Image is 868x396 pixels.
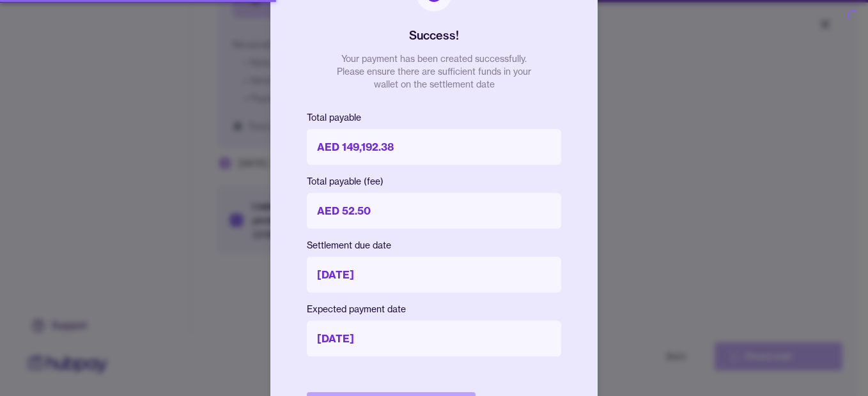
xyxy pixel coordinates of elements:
p: Settlement due date [307,239,561,252]
p: Your payment has been created successfully. Please ensure there are sufficient funds in your wall... [332,52,536,91]
p: Expected payment date [307,303,561,316]
p: Total payable [307,111,561,124]
p: [DATE] [307,257,561,293]
h2: Success! [409,27,459,45]
p: [DATE] [307,321,561,356]
p: AED 149,192.38 [307,129,561,165]
p: Total payable (fee) [307,175,561,188]
p: AED 52.50 [307,193,561,229]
